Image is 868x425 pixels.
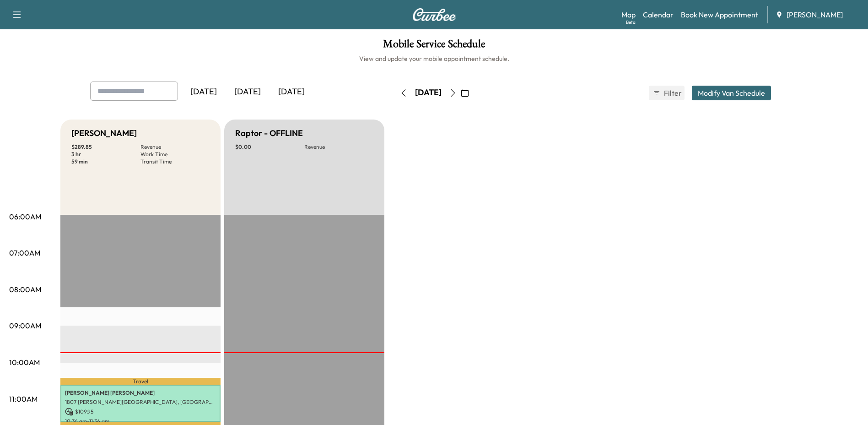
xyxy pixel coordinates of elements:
[787,9,843,20] span: [PERSON_NAME]
[692,86,771,100] button: Modify Van Schedule
[9,284,41,295] p: 08:00AM
[235,127,303,140] h5: Raptor - OFFLINE
[235,143,304,151] p: $ 0.00
[415,87,442,98] div: [DATE]
[71,158,140,165] p: 59 min
[65,418,216,425] p: 10:36 am - 11:36 am
[182,82,226,103] div: [DATE]
[9,54,859,63] h6: View and update your mobile appointment schedule.
[649,86,685,100] button: Filter
[643,9,674,20] a: Calendar
[140,151,210,158] p: Work Time
[626,19,636,26] div: Beta
[71,151,140,158] p: 3 hr
[65,398,216,406] p: 1807 [PERSON_NAME][GEOGRAPHIC_DATA], [GEOGRAPHIC_DATA], [GEOGRAPHIC_DATA], [GEOGRAPHIC_DATA]
[9,211,41,222] p: 06:00AM
[71,127,137,140] h5: [PERSON_NAME]
[9,393,38,404] p: 11:00AM
[9,320,41,331] p: 09:00AM
[65,408,216,416] p: $ 109.95
[304,143,373,151] p: Revenue
[65,389,216,397] p: [PERSON_NAME] [PERSON_NAME]
[9,247,40,258] p: 07:00AM
[9,38,859,54] h1: Mobile Service Schedule
[60,378,221,385] p: Travel
[140,158,210,165] p: Transit Time
[621,9,636,20] a: MapBeta
[226,82,270,103] div: [DATE]
[140,143,210,151] p: Revenue
[664,87,680,98] span: Filter
[412,8,456,21] img: Curbee Logo
[9,357,40,368] p: 10:00AM
[71,143,140,151] p: $ 289.85
[681,9,758,20] a: Book New Appointment
[270,82,313,103] div: [DATE]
